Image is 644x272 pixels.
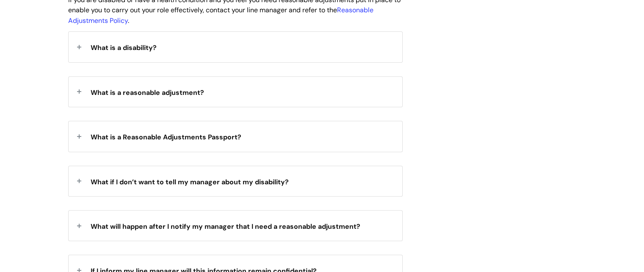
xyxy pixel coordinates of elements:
[91,88,204,97] span: What is a reasonable adjustment?
[91,222,360,231] span: What will happen after I notify my manager that I need a reasonable adjustment?
[91,178,289,186] span: What if I don’t want to tell my manager about my disability?
[91,43,157,52] span: What is a disability?
[91,133,241,142] span: What is a Reasonable Adjustments Passport?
